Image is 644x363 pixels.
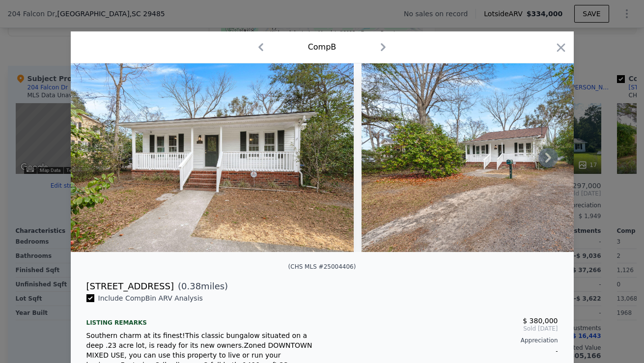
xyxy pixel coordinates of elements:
[174,279,228,293] span: ( miles)
[86,279,174,293] div: [STREET_ADDRESS]
[523,317,558,325] span: $ 380,000
[86,311,314,327] div: Listing remarks
[94,294,207,302] span: Include Comp B in ARV Analysis
[181,281,201,291] span: 0.38
[71,63,354,252] img: Property Img
[330,344,558,358] div: -
[288,263,356,270] div: (CHS MLS #25004406)
[330,336,558,344] div: Appreciation
[308,41,336,53] div: Comp B
[330,325,558,333] span: Sold [DATE]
